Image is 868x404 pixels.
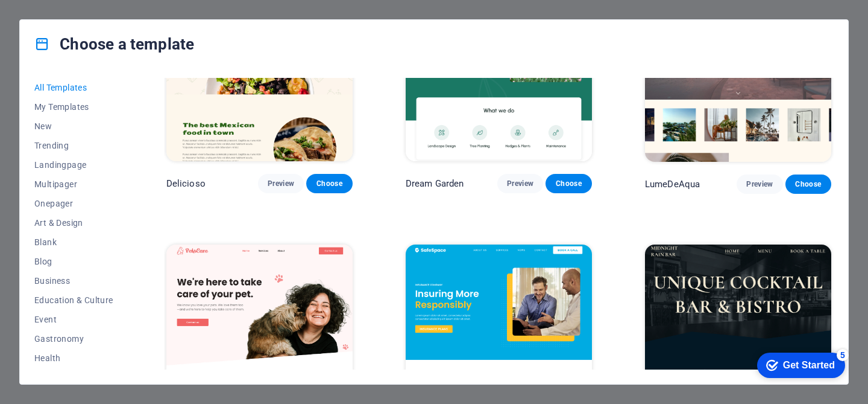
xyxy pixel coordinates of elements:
button: Trending [34,136,113,155]
span: Business [34,276,113,286]
button: Choose [306,174,352,193]
span: Multipager [34,179,113,189]
span: Education & Culture [34,295,113,305]
span: My Templates [34,102,113,112]
span: All Templates [34,83,113,92]
span: Trending [34,141,113,150]
button: Art & Design [34,213,113,232]
button: Event [34,310,113,329]
button: Blog [34,252,113,271]
button: All Templates [34,78,113,97]
p: Delicioso [166,178,206,190]
span: Choose [316,179,342,188]
button: Education & Culture [34,290,113,310]
button: Onepager [34,194,113,213]
span: Event [34,315,113,324]
button: Blank [34,232,113,252]
button: Health [34,348,113,368]
button: New [34,117,113,136]
button: Preview [737,175,782,194]
h4: Choose a template [34,34,194,54]
span: Preview [507,179,533,188]
div: 5 [89,2,101,14]
span: Landingpage [34,160,113,170]
button: Business [34,271,113,290]
button: Choose [785,175,831,194]
p: Dream Garden [406,178,464,190]
button: IT & Media [34,368,113,387]
button: Landingpage [34,155,113,175]
span: Health [34,353,113,363]
button: Choose [546,174,591,193]
span: Preview [746,179,773,189]
button: Multipager [34,175,113,194]
p: LumeDeAqua [645,178,700,190]
button: Gastronomy [34,329,113,348]
span: Art & Design [34,218,113,228]
div: Get Started [36,13,87,24]
span: Blank [34,237,113,247]
button: Preview [497,174,543,193]
span: Choose [555,179,582,188]
div: Get Started 5 items remaining, 0% complete [10,6,98,31]
span: Onepager [34,199,113,208]
span: New [34,121,113,131]
span: Preview [268,179,294,188]
span: Gastronomy [34,334,113,344]
span: Blog [34,257,113,266]
span: Choose [795,179,822,189]
button: My Templates [34,97,113,117]
button: Preview [258,174,304,193]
